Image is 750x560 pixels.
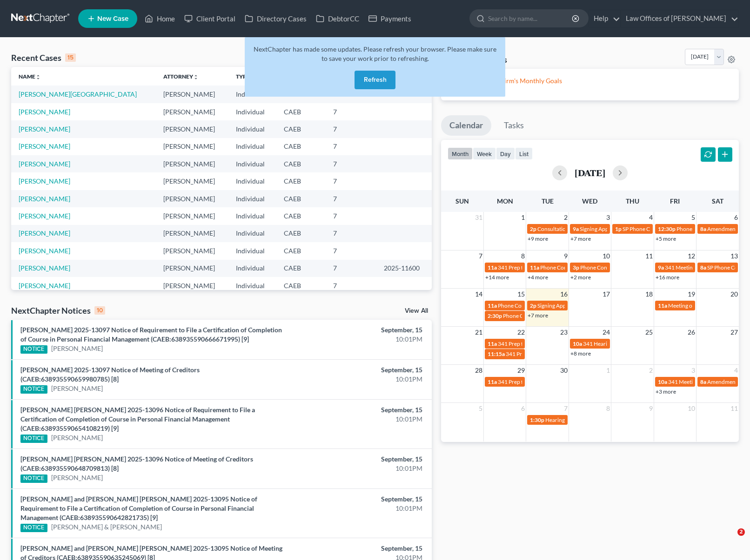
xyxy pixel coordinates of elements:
[498,302,649,309] span: Phone Consultation for [PERSON_NAME] & [PERSON_NAME]
[228,103,276,120] td: Individual
[528,312,548,319] a: +7 more
[485,274,509,281] a: +14 more
[326,277,376,294] td: 7
[730,327,739,338] span: 27
[276,207,326,224] td: CAEB
[276,225,326,242] td: CAEB
[583,340,716,347] span: 341 Hearing for [PERSON_NAME] & [PERSON_NAME]
[65,53,76,62] div: 15
[156,103,228,120] td: [PERSON_NAME]
[474,289,483,300] span: 14
[311,10,364,27] a: DebtorCC
[20,406,255,432] a: [PERSON_NAME] [PERSON_NAME] 2025-13096 Notice of Requirement to File a Certification of Completio...
[530,264,539,271] span: 11a
[730,403,739,414] span: 11
[687,327,696,338] span: 26
[528,274,548,281] a: +4 more
[530,302,536,309] span: 2p
[276,260,326,277] td: CAEB
[276,242,326,259] td: CAEB
[156,172,228,190] td: [PERSON_NAME]
[19,160,70,168] a: [PERSON_NAME]
[733,212,739,223] span: 6
[20,495,257,521] a: [PERSON_NAME] and [PERSON_NAME] [PERSON_NAME] 2025-13095 Notice of Requirement to File a Certific...
[528,235,548,242] a: +9 more
[733,365,739,376] span: 4
[19,264,70,272] a: [PERSON_NAME]
[326,138,376,155] td: 7
[51,344,103,353] a: [PERSON_NAME]
[295,365,422,375] div: September, 15
[295,335,422,344] div: 10:01PM
[570,350,591,357] a: +8 more
[276,103,326,120] td: CAEB
[648,365,654,376] span: 2
[626,197,639,205] span: Thu
[326,190,376,207] td: 7
[19,125,70,133] a: [PERSON_NAME]
[530,225,536,232] span: 2p
[496,147,515,160] button: day
[488,10,573,27] input: Search by name...
[656,274,679,281] a: +16 more
[602,289,611,300] span: 17
[326,207,376,224] td: 7
[19,195,70,203] a: [PERSON_NAME]
[687,250,696,262] span: 12
[488,378,497,385] span: 11a
[700,378,706,385] span: 8a
[228,277,276,294] td: Individual
[700,225,706,232] span: 8a
[690,365,696,376] span: 3
[19,142,70,150] a: [PERSON_NAME]
[140,10,180,27] a: Home
[276,120,326,138] td: CAEB
[276,155,326,172] td: CAEB
[707,225,741,232] span: Amendments:
[540,264,629,271] span: Phone Consultation for Reyes, Sonya
[441,115,491,136] a: Calendar
[658,264,664,271] span: 9a
[19,282,70,290] a: [PERSON_NAME]
[615,225,622,232] span: 1p
[20,385,47,394] div: NOTICE
[19,229,70,237] a: [PERSON_NAME]
[19,90,137,98] a: [PERSON_NAME][GEOGRAPHIC_DATA]
[163,73,199,80] a: Attorneyunfold_more
[276,190,326,207] td: CAEB
[11,305,105,316] div: NextChapter Notices
[295,375,422,384] div: 10:01PM
[621,10,738,27] a: Law Offices of [PERSON_NAME]
[156,86,228,103] td: [PERSON_NAME]
[605,403,611,414] span: 8
[559,365,569,376] span: 30
[563,250,569,262] span: 9
[580,264,675,271] span: Phone Consultation for Gamble, Taylor
[520,403,526,414] span: 6
[180,10,240,27] a: Client Portal
[473,147,496,160] button: week
[19,177,70,185] a: [PERSON_NAME]
[156,120,228,138] td: [PERSON_NAME]
[573,340,582,347] span: 10a
[295,494,422,504] div: September, 15
[503,312,604,319] span: Phone Consultation for [PERSON_NAME]
[20,345,47,354] div: NOTICE
[474,327,483,338] span: 21
[295,464,422,473] div: 10:01PM
[51,522,162,532] a: [PERSON_NAME] & [PERSON_NAME]
[51,473,103,482] a: [PERSON_NAME]
[575,168,605,178] h2: [DATE]
[515,147,533,160] button: list
[644,250,654,262] span: 11
[474,212,483,223] span: 31
[496,115,532,136] a: Tasks
[228,138,276,155] td: Individual
[648,403,654,414] span: 9
[326,242,376,259] td: 7
[573,264,579,271] span: 3p
[665,264,749,271] span: 341 Meeting for [PERSON_NAME]
[228,242,276,259] td: Individual
[658,302,667,309] span: 11a
[498,340,573,347] span: 341 Prep for [PERSON_NAME]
